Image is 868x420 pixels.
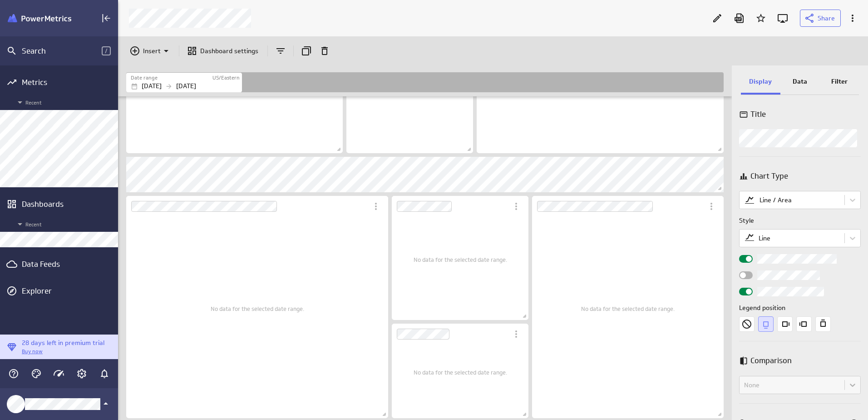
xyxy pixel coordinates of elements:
[22,77,96,87] div: Metrics
[710,10,725,26] div: Edit
[775,10,790,26] div: Enter fullscreen mode
[102,46,111,55] span: /
[74,366,89,381] div: Account and settings
[126,196,388,418] div: Dashboard Widget
[8,14,71,23] img: Klipfolio PowerMetrics Banner
[76,368,87,379] svg: Account and settings
[142,81,162,91] p: [DATE]
[22,348,104,355] p: Buy now
[800,10,841,27] button: Share
[22,286,116,296] div: Explorer
[97,366,112,381] div: Notifications
[126,73,242,92] div: Date rangeUS/Eastern[DATE][DATE]
[750,355,792,366] p: Comparison
[15,97,113,108] span: Recent
[126,157,724,192] div: Text Widget
[739,216,861,225] label: Style
[777,316,793,332] div: Right
[127,43,174,59] div: Insert
[750,109,766,120] p: Title
[819,70,859,95] div: Filter
[815,316,831,332] div: Top
[780,70,820,95] div: Data
[22,199,96,209] div: Dashboards
[272,43,289,59] div: Add and remove filters
[143,46,161,56] p: Insert
[796,316,812,332] div: Left
[753,10,769,26] div: Add to Starred
[749,77,772,86] p: Display
[392,196,528,320] div: Dashboard Widget
[741,70,780,95] div: Display
[298,43,315,59] div: Duplicate
[392,324,528,418] div: Dashboard Widget
[845,10,860,26] div: More actions
[532,196,724,418] div: Dashboard Widget
[818,14,835,22] span: Share
[99,10,114,26] div: Collapse
[22,338,104,348] p: 28 days left in premium trial
[212,74,240,82] label: US/Eastern
[54,368,64,379] svg: Usage
[184,43,263,59] div: Go to dashboard settings
[126,73,242,92] div: Jan 01 2024 to Dec 31 2024 US/Eastern (GMT-5:00)
[126,72,723,92] div: Filters
[731,10,747,26] div: Download as PDF
[739,316,755,332] div: None
[750,170,788,182] p: Chart Type
[758,316,774,332] div: Bottom
[31,368,42,379] svg: Themes
[200,46,258,56] p: Dashboard settings
[831,77,848,86] p: Filter
[176,81,196,91] p: [DATE]
[22,46,102,56] div: Search
[6,366,21,381] div: Help & PowerMetrics Assistant
[15,219,113,230] span: Recent
[732,65,868,420] div: Widget Properties
[316,43,333,59] div: Remove
[118,96,732,420] div: Dashboard content with 22 widgets
[22,259,96,269] div: Data Feeds
[739,303,861,313] label: Legend position
[131,74,158,82] label: Date range
[29,366,44,381] div: Themes
[793,77,807,86] p: Data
